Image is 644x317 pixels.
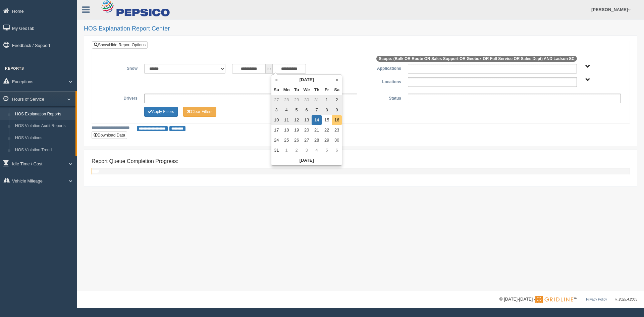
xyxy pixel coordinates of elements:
[322,85,332,95] th: Fr
[361,64,405,72] label: Applications
[291,85,302,95] th: Tu
[281,145,291,155] td: 1
[312,105,322,115] td: 7
[302,145,312,155] td: 3
[271,125,281,135] td: 17
[12,120,75,132] a: HOS Violation Audit Reports
[291,115,302,125] td: 12
[271,95,281,105] td: 27
[586,298,607,301] a: Privacy Policy
[361,77,405,85] label: Locations
[312,135,322,145] td: 28
[92,158,630,164] h4: Report Queue Completion Progress:
[271,145,281,155] td: 31
[271,75,281,85] th: «
[144,107,178,117] button: Change Filter Options
[322,95,332,105] td: 1
[302,85,312,95] th: We
[312,125,322,135] td: 21
[281,125,291,135] td: 18
[97,94,141,102] label: Drivers
[376,56,577,62] span: Scope: (Bulk OR Route OR Sales Support OR Geobox OR Full Service OR Sales Dept) AND Ladson SC
[332,105,342,115] td: 9
[302,125,312,135] td: 20
[271,135,281,145] td: 24
[312,95,322,105] td: 31
[332,135,342,145] td: 30
[312,85,322,95] th: Th
[332,75,342,85] th: »
[271,155,342,165] th: [DATE]
[291,105,302,115] td: 5
[312,145,322,155] td: 4
[291,135,302,145] td: 26
[12,144,75,156] a: HOS Violation Trend
[281,85,291,95] th: Mo
[281,115,291,125] td: 11
[615,298,637,301] span: v. 2025.4.2063
[332,95,342,105] td: 2
[183,107,216,117] button: Change Filter Options
[302,115,312,125] td: 13
[535,296,573,303] img: Gridline
[92,41,148,49] a: Show/Hide Report Options
[291,145,302,155] td: 2
[291,95,302,105] td: 29
[322,105,332,115] td: 8
[97,64,141,72] label: Show
[266,64,272,74] span: to
[291,125,302,135] td: 19
[332,85,342,95] th: Sa
[271,115,281,125] td: 10
[12,132,75,144] a: HOS Violations
[12,108,75,120] a: HOS Explanation Reports
[92,131,127,139] button: Download Data
[84,25,637,32] h2: HOS Explanation Report Center
[332,145,342,155] td: 6
[271,105,281,115] td: 3
[281,135,291,145] td: 25
[361,94,405,102] label: Status
[281,75,332,85] th: [DATE]
[322,125,332,135] td: 22
[322,115,332,125] td: 15
[271,85,281,95] th: Su
[302,105,312,115] td: 6
[332,125,342,135] td: 23
[281,95,291,105] td: 28
[312,115,322,125] td: 14
[332,115,342,125] td: 16
[302,135,312,145] td: 27
[322,145,332,155] td: 5
[281,105,291,115] td: 4
[322,135,332,145] td: 29
[499,296,637,303] div: © [DATE]-[DATE] - ™
[302,95,312,105] td: 30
